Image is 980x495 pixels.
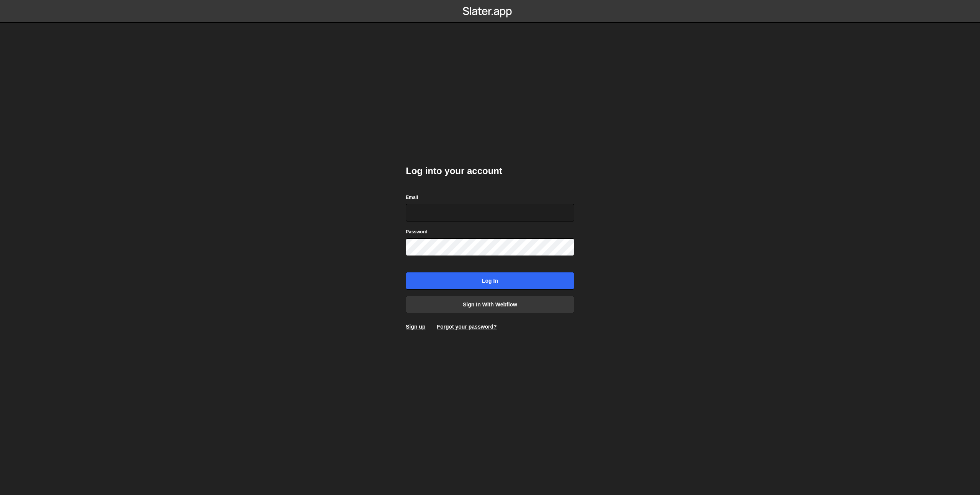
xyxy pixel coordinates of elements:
[406,228,428,236] label: Password
[406,165,574,177] h2: Log into your account
[437,324,497,330] a: Forgot your password?
[406,296,574,313] a: Sign in with Webflow
[406,324,425,330] a: Sign up
[406,272,574,290] input: Log in
[406,194,418,201] label: Email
